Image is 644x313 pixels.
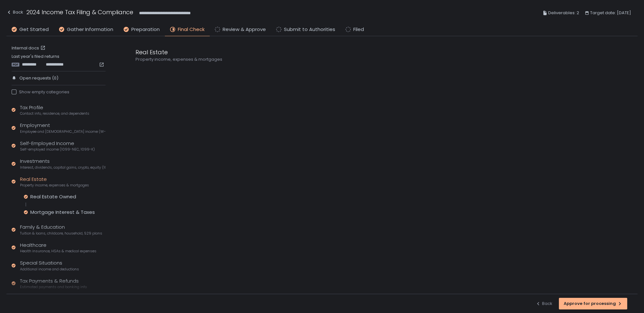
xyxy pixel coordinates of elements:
[559,298,627,309] button: Approve for processing
[30,193,76,200] div: Real Estate Owned
[20,129,106,134] span: Employee and [DEMOGRAPHIC_DATA] income (W-2s)
[284,26,335,33] span: Submit to Authorities
[20,249,96,254] span: Health insurance, HSAs & medical expenses
[131,26,160,33] span: Preparation
[536,301,552,307] div: Back
[20,111,89,116] span: Contact info, residence, and dependents
[590,9,631,17] span: Target date: [DATE]
[20,158,106,170] div: Investments
[19,26,49,33] span: Get Started
[12,45,47,51] a: Internal docs
[353,26,364,33] span: Filed
[20,140,95,152] div: Self-Employed Income
[26,8,133,16] h1: 2024 Income Tax Filing & Compliance
[20,267,79,272] span: Additional income and deductions
[20,165,106,170] span: Interest, dividends, capital gains, crypto, equity (1099s, K-1s)
[548,9,579,17] span: Deliverables: 2
[536,298,552,309] button: Back
[19,75,58,81] span: Open requests (0)
[178,26,205,33] span: Final Check
[564,301,622,307] div: Approve for processing
[12,54,106,67] div: Last year's filed returns
[136,48,445,57] div: Real Estate
[6,8,23,16] div: Back
[20,259,79,272] div: Special Situations
[20,122,106,134] div: Employment
[20,104,89,116] div: Tax Profile
[20,224,102,236] div: Family & Education
[136,57,445,62] div: Property income, expenses & mortgages
[20,183,89,188] span: Property income, expenses & mortgages
[67,26,113,33] span: Gather Information
[20,147,95,152] span: Self-employed income (1099-NEC, 1099-K)
[20,176,89,188] div: Real Estate
[20,285,87,289] span: Estimated payments and banking info
[30,209,95,215] div: Mortgage Interest & Taxes
[20,231,102,236] span: Tuition & loans, childcare, household, 529 plans
[20,242,96,254] div: Healthcare
[6,8,23,18] button: Back
[20,277,87,290] div: Tax Payments & Refunds
[223,26,266,33] span: Review & Approve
